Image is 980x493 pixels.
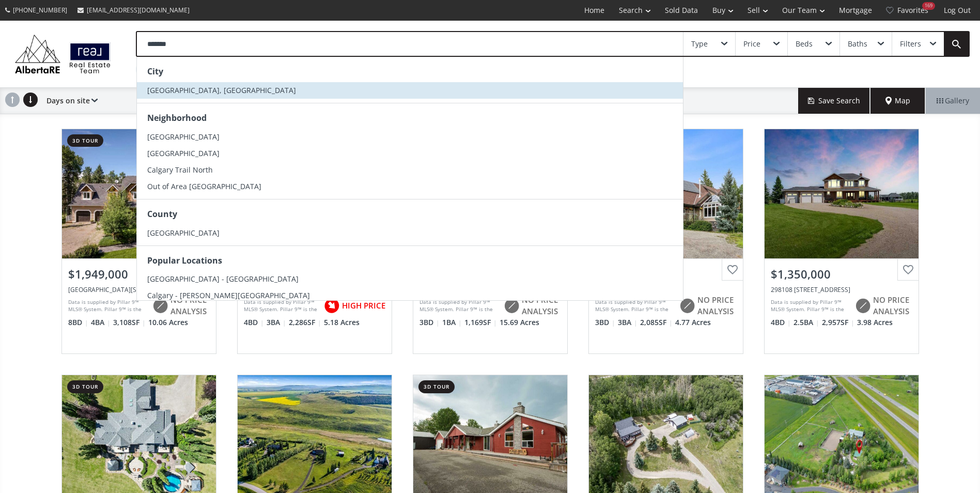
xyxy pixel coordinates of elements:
[595,317,615,328] span: 3 BD
[147,181,261,191] span: Out of Area [GEOGRAPHIC_DATA]
[68,317,88,328] span: 8 BD
[852,296,873,316] img: rating icon
[857,317,893,328] span: 3.98 Acres
[771,317,791,328] span: 4 BD
[677,296,697,316] img: rating icon
[147,208,177,220] strong: County
[697,295,737,317] span: NO PRICE ANALYSIS
[244,298,319,314] div: Data is supplied by Pillar 9™ MLS® System. Pillar 9™ is the owner of the copyright in its MLS® Sy...
[147,165,213,175] span: Calgary Trail North
[595,298,674,314] div: Data is supplied by Pillar 9™ MLS® System. Pillar 9™ is the owner of the copyright in its MLS® Sy...
[51,118,227,364] a: 3d tour$1,949,000[GEOGRAPHIC_DATA][STREET_ADDRESS]Data is supplied by Pillar 9™ MLS® System. Pill...
[618,317,637,328] span: 3 BA
[147,255,222,266] strong: Popular Locations
[453,435,527,445] div: View Photos & Details
[136,62,247,77] div: Foothills, [GEOGRAPHIC_DATA]
[873,295,912,317] span: NO PRICE ANALYSIS
[147,66,163,77] strong: City
[147,85,296,95] span: [GEOGRAPHIC_DATA], [GEOGRAPHIC_DATA]
[68,266,210,282] div: $1,949,000
[147,148,220,158] span: [GEOGRAPHIC_DATA]
[691,40,708,48] div: Type
[102,189,176,199] div: View Photos & Details
[13,6,67,14] span: [PHONE_NUMBER]
[170,295,210,317] span: NO PRICE ANALYSIS
[148,317,188,328] span: 10.06 Acres
[419,298,499,314] div: Data is supplied by Pillar 9™ MLS® System. Pillar 9™ is the owner of the copyright in its MLS® Sy...
[500,317,539,328] span: 15.69 Acres
[464,317,497,328] span: 1,169 SF
[675,317,711,328] span: 4.77 Acres
[937,96,969,106] span: Gallery
[102,435,176,445] div: View Photos & Details
[419,317,440,328] span: 3 BD
[150,296,170,316] img: rating icon
[640,317,673,328] span: 2,085 SF
[900,40,921,48] div: Filters
[822,317,854,328] span: 2,957 SF
[68,285,210,294] div: 162020 1315 Drive West, Rural Foothills County, AB T0L 1W4
[798,88,870,114] button: Save Search
[289,317,321,328] span: 2,286 SF
[925,88,980,114] div: Gallery
[848,40,867,48] div: Baths
[885,96,910,106] span: Map
[147,228,220,238] span: [GEOGRAPHIC_DATA]
[804,189,879,199] div: View Photos & Details
[10,32,115,76] img: Logo
[244,317,264,328] span: 4 BD
[870,88,925,114] div: Map
[342,300,385,311] span: HIGH PRICE
[442,317,462,328] span: 1 BA
[796,40,813,48] div: Beds
[794,317,819,328] span: 2.5 BA
[87,6,190,14] span: [EMAIL_ADDRESS][DOMAIN_NAME]
[267,317,286,328] span: 3 BA
[41,88,98,114] div: Days on site
[922,2,935,10] div: 169
[72,1,195,20] a: [EMAIL_ADDRESS][DOMAIN_NAME]
[147,112,207,124] strong: Neighborhood
[277,435,352,445] div: View Photos & Details
[68,298,147,314] div: Data is supplied by Pillar 9™ MLS® System. Pillar 9™ is the owner of the copyright in its MLS® Sy...
[147,132,220,142] span: [GEOGRAPHIC_DATA]
[91,317,111,328] span: 4 BA
[804,435,879,445] div: View Photos & Details
[147,274,299,284] span: [GEOGRAPHIC_DATA] - [GEOGRAPHIC_DATA]
[113,317,146,328] span: 3,108 SF
[147,290,310,300] span: Calgary - [PERSON_NAME][GEOGRAPHIC_DATA]
[743,40,760,48] div: Price
[771,285,912,294] div: 298108 27 Street West, Rural Foothills County, AB T1S 7A4
[324,317,360,328] span: 5.18 Acres
[771,266,912,282] div: $1,350,000
[321,296,342,316] img: rating icon
[522,295,561,317] span: NO PRICE ANALYSIS
[629,435,703,445] div: View Photos & Details
[771,298,850,314] div: Data is supplied by Pillar 9™ MLS® System. Pillar 9™ is the owner of the copyright in its MLS® Sy...
[754,118,929,364] a: $1,350,000298108 [STREET_ADDRESS]Data is supplied by Pillar 9™ MLS® System. Pillar 9™ is the owne...
[501,296,522,316] img: rating icon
